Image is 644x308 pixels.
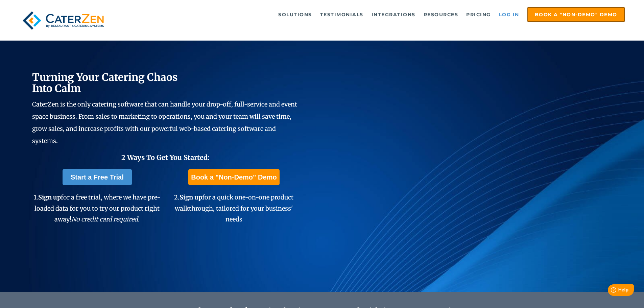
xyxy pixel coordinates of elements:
[584,282,637,301] iframe: Help widget launcher
[32,100,297,145] span: CaterZen is the only catering software that can handle your drop-off, full-service and event spac...
[317,8,367,21] a: Testimonials
[38,193,61,201] span: Sign up
[420,8,462,21] a: Resources
[123,7,625,22] div: Navigation Menu
[71,215,140,223] em: No credit card required.
[180,193,202,201] span: Sign up
[368,8,419,21] a: Integrations
[63,169,132,185] a: Start a Free Trial
[275,8,315,21] a: Solutions
[19,7,107,34] img: caterzen
[34,193,160,223] span: 1. for a free trial, where we have pre-loaded data for you to try our product right away!
[32,71,178,95] span: Turning Your Catering Chaos Into Calm
[463,8,494,21] a: Pricing
[174,193,293,223] span: 2. for a quick one-on-one product walkthrough, tailored for your business' needs
[121,153,210,162] span: 2 Ways To Get You Started:
[496,8,523,21] a: Log in
[188,169,279,185] a: Book a "Non-Demo" Demo
[527,7,625,22] a: Book a "Non-Demo" Demo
